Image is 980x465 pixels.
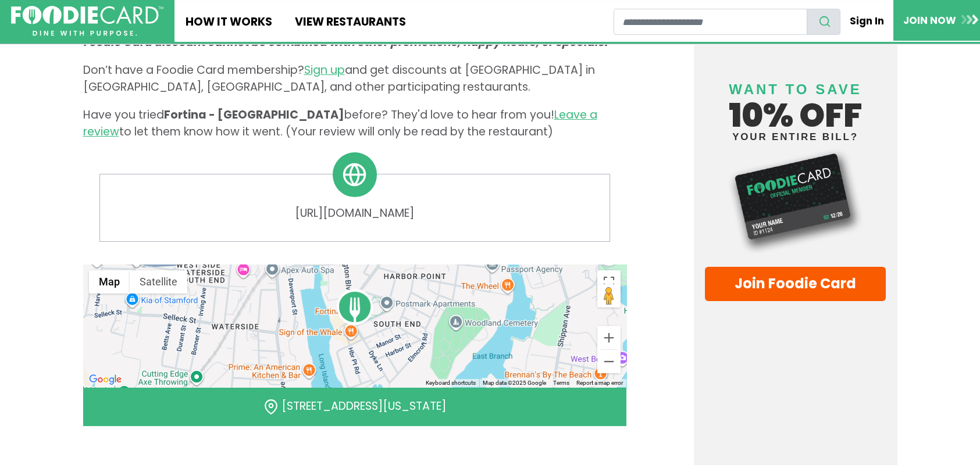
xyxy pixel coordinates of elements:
[83,62,627,96] p: Don’t have a Foodie Card membership? and get discounts at [GEOGRAPHIC_DATA] in [GEOGRAPHIC_DATA],...
[304,62,345,78] a: Sign up
[597,284,621,307] button: Drag Pegman onto the map to open Street View
[840,8,894,34] a: Sign In
[597,326,621,349] button: Zoom in
[11,6,163,37] img: FoodieCard; Eat, Drink, Save, Donate
[729,81,861,97] span: Want to save
[614,9,807,35] input: restaurant search
[483,380,546,386] span: Map data ©2025 Google
[83,107,627,141] p: Have you tried before? They'd love to hear from you! to let them know how it went. (Your review w...
[111,205,598,222] a: [URL][DOMAIN_NAME]
[807,9,840,35] button: search
[597,270,621,294] button: Toggle fullscreen view
[553,380,569,386] a: Terms
[281,398,446,414] a: [STREET_ADDRESS][US_STATE]
[83,107,597,139] a: Leave a review
[130,270,187,294] button: Show satellite imagery
[705,67,886,142] h4: 10% off
[86,372,124,387] img: Google
[597,350,621,373] button: Zoom out
[164,107,344,123] span: Fortina - [GEOGRAPHIC_DATA]
[705,266,886,301] a: Join Foodie Card
[89,270,130,294] button: Show street map
[705,132,886,142] small: your entire bill?
[576,380,623,386] a: Report a map error
[86,372,124,387] a: Open this area in Google Maps (opens a new window)
[426,379,476,387] button: Keyboard shortcuts
[705,148,886,255] img: Foodie Card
